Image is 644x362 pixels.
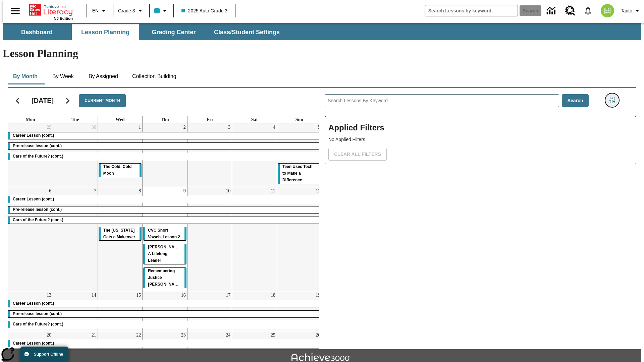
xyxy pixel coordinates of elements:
[224,291,232,299] a: October 17, 2025
[314,187,322,195] a: October 12, 2025
[45,123,53,131] a: September 29, 2025
[3,23,641,40] div: SubNavbar
[13,207,62,212] span: Pre-release lesson (cont.)
[325,95,559,107] input: Search Lessons By Keyword
[269,331,277,339] a: October 25, 2025
[605,94,619,107] button: Filters Side menu
[79,94,126,107] button: Current Month
[99,164,142,177] div: The Cold, Cold Moon
[137,123,142,131] a: October 1, 2025
[53,291,98,331] td: October 14, 2025
[328,136,633,143] p: No Applied Filters
[13,218,63,222] span: Cars of the Future? (cont.)
[294,116,305,123] a: Sunday
[8,132,322,139] div: Career Lesson (cont.)
[45,291,53,299] a: October 13, 2025
[180,331,187,339] a: October 23, 2025
[8,196,322,203] div: Career Lesson (cont.)
[115,5,147,17] button: Grade: Grade 3, Select a grade
[182,187,187,195] a: October 9, 2025
[317,123,322,131] a: October 5, 2025
[314,291,322,299] a: October 19, 2025
[135,331,142,339] a: October 22, 2025
[29,2,73,20] div: Home
[143,268,186,288] div: Remembering Justice O'Connor
[2,85,319,349] div: Calendar
[48,187,53,195] a: October 6, 2025
[325,116,636,164] div: Applied Filters
[8,217,322,224] div: Cars of the Future? (cont.)
[143,291,187,331] td: October 16, 2025
[8,311,322,317] div: Pre-release lesson (cont.)
[3,47,641,60] h1: Lesson Planning
[83,68,123,84] button: By Assigned
[103,228,135,239] span: The Missouri Gets a Makeover
[29,3,73,16] a: Home
[59,92,76,109] button: Next
[34,352,63,357] span: Support Offline
[3,24,70,40] button: Dashboard
[152,28,196,36] span: Grading Center
[98,187,143,291] td: October 8, 2025
[32,97,54,105] h2: [DATE]
[8,291,53,331] td: October 13, 2025
[81,28,129,36] span: Lesson Planning
[148,245,183,263] span: Dianne Feinstein: A Lifelong Leader
[232,291,277,331] td: October 18, 2025
[8,187,53,291] td: October 6, 2025
[250,116,259,123] a: Saturday
[579,2,597,19] a: Notifications
[127,68,182,84] button: Collection Building
[20,347,68,362] button: Support Offline
[46,68,80,84] button: By Week
[45,331,53,339] a: October 20, 2025
[13,341,54,346] span: Career Lesson (cont.)
[3,24,286,40] div: SubNavbar
[8,300,322,307] div: Career Lesson (cont.)
[159,116,170,123] a: Thursday
[272,123,277,131] a: October 4, 2025
[282,164,313,182] span: Teen Uses Tech to Make a Difference
[227,123,232,131] a: October 3, 2025
[13,311,62,316] span: Pre-release lesson (cont.)
[8,123,53,187] td: September 29, 2025
[187,123,232,187] td: October 3, 2025
[114,116,126,123] a: Wednesday
[72,24,139,40] button: Lesson Planning
[8,206,322,213] div: Pre-release lesson (cont.)
[90,331,98,339] a: October 21, 2025
[152,5,171,17] button: Class color is light blue. Change class color
[53,187,98,291] td: October 7, 2025
[21,28,53,36] span: Dashboard
[13,301,54,306] span: Career Lesson (cont.)
[314,331,322,339] a: October 26, 2025
[8,153,322,160] div: Cars of the Future? (cont.)
[143,187,187,291] td: October 9, 2025
[618,5,644,17] button: Profile/Settings
[143,244,186,264] div: Dianne Feinstein: A Lifelong Leader
[180,291,187,299] a: October 16, 2025
[232,187,277,291] td: October 11, 2025
[5,1,25,21] button: Open side menu
[148,228,180,239] span: CVC Short Vowels Lesson 2
[8,321,322,328] div: Cars of the Future? (cont.)
[24,116,37,123] a: Monday
[187,187,232,291] td: October 10, 2025
[601,4,614,17] img: avatar image
[277,123,322,187] td: October 5, 2025
[98,123,143,187] td: October 1, 2025
[90,123,98,131] a: September 30, 2025
[543,2,561,20] a: Data Center
[13,322,63,326] span: Cars of the Future? (cont.)
[205,116,214,123] a: Friday
[269,291,277,299] a: October 18, 2025
[187,291,232,331] td: October 17, 2025
[621,7,632,14] span: Tauto
[53,123,98,187] td: September 30, 2025
[9,92,26,109] button: Previous
[13,133,54,138] span: Career Lesson (cont.)
[425,5,518,16] input: search field
[209,24,285,40] button: Class/Student Settings
[232,123,277,187] td: October 4, 2025
[89,5,111,17] button: Language: EN, Select a language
